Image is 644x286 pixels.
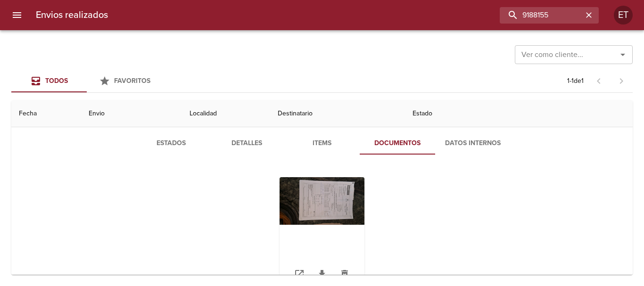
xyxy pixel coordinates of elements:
div: Tabs Envios [11,70,162,92]
th: Estado [405,100,633,127]
span: Datos Internos [441,138,505,149]
span: Pagina siguiente [610,70,633,92]
h6: Envios realizados [36,8,108,23]
input: buscar [500,7,583,24]
button: menu [6,4,28,26]
button: Abrir [616,48,629,61]
a: Abrir [288,263,311,286]
span: Detalles [215,138,279,149]
div: Abrir información de usuario [614,6,633,25]
p: 1 - 1 de 1 [567,76,584,86]
div: ET [614,6,633,25]
button: Eliminar [333,263,356,286]
span: Estados [139,138,203,149]
a: Descargar [311,263,333,286]
span: Documentos [365,138,429,149]
span: Todos [45,77,68,85]
span: Pagina anterior [587,76,610,85]
th: Destinatario [270,100,405,127]
span: Items [290,138,354,149]
th: Envio [81,100,182,127]
span: Favoritos [114,77,150,85]
div: Tabs detalle de guia [133,132,511,155]
th: Fecha [11,100,81,127]
th: Localidad [182,100,270,127]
